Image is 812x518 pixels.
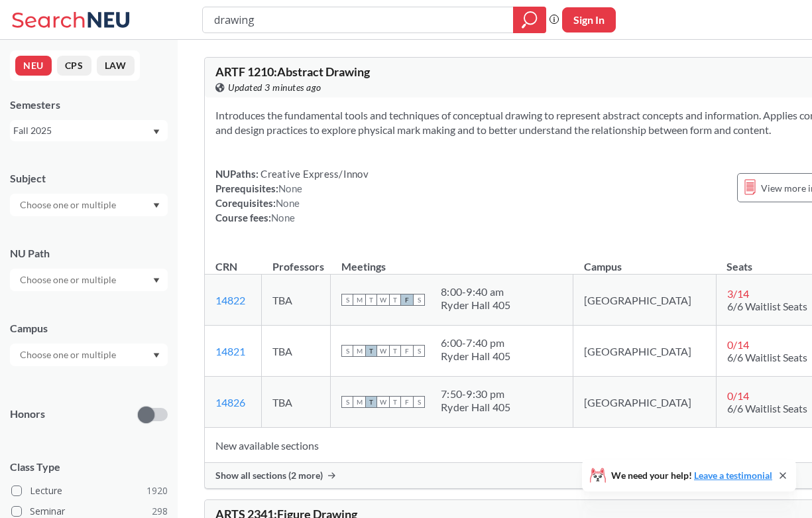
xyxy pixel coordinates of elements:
input: Choose one or multiple [13,347,125,363]
a: Leave a testimonial [694,470,772,481]
div: Subject [10,171,168,186]
input: Choose one or multiple [13,197,125,213]
span: S [413,396,425,408]
th: Meetings [331,246,573,275]
div: Dropdown arrow [10,194,168,216]
div: magnifying glass [513,7,546,33]
svg: Dropdown arrow [153,129,160,135]
span: T [389,396,401,408]
span: F [401,345,413,357]
div: Ryder Hall 405 [441,350,511,363]
span: Updated 3 minutes ago [228,80,321,95]
a: 14821 [215,345,245,357]
span: 6/6 Waitlist Seats [727,300,807,312]
svg: Dropdown arrow [153,203,160,208]
td: TBA [262,326,331,377]
button: Sign In [562,7,616,32]
span: M [353,345,365,357]
td: [GEOGRAPHIC_DATA] [573,377,717,428]
span: Show all sections (2 more) [215,470,323,482]
input: Class, professor, course number, "phrase" [213,9,504,31]
span: 6/6 Waitlist Seats [727,402,807,415]
span: 0 / 14 [727,389,749,402]
th: Professors [262,246,331,275]
span: M [353,396,365,408]
span: None [276,197,300,209]
span: 3 / 14 [727,287,749,300]
a: 14826 [215,396,245,409]
span: Class Type [10,460,168,474]
span: F [401,396,413,408]
input: Choose one or multiple [13,272,125,288]
div: Dropdown arrow [10,344,168,366]
div: NU Path [10,246,168,261]
td: [GEOGRAPHIC_DATA] [573,326,717,377]
span: T [365,396,377,408]
p: Honors [10,407,45,422]
label: Lecture [11,482,168,499]
div: Fall 2025Dropdown arrow [10,120,168,141]
span: S [413,294,425,306]
span: W [377,294,389,306]
span: T [365,294,377,306]
span: None [278,182,302,194]
span: W [377,396,389,408]
div: 6:00 - 7:40 pm [441,336,511,350]
div: Ryder Hall 405 [441,401,511,414]
a: 14822 [215,294,245,306]
span: 0 / 14 [727,338,749,351]
span: T [365,345,377,357]
span: S [341,345,353,357]
span: ARTF 1210 : Abstract Drawing [215,64,370,79]
span: M [353,294,365,306]
td: [GEOGRAPHIC_DATA] [573,275,717,326]
div: Ryder Hall 405 [441,298,511,312]
span: We need your help! [611,471,772,480]
button: LAW [97,56,135,76]
div: Campus [10,321,168,336]
span: 6/6 Waitlist Seats [727,351,807,363]
span: S [413,345,425,357]
div: Dropdown arrow [10,269,168,291]
button: CPS [57,56,91,76]
span: S [341,396,353,408]
span: S [341,294,353,306]
svg: magnifying glass [522,11,538,29]
div: Fall 2025 [13,123,152,138]
svg: Dropdown arrow [153,353,160,358]
span: W [377,345,389,357]
td: TBA [262,275,331,326]
span: T [389,294,401,306]
span: None [271,212,295,224]
th: Campus [573,246,717,275]
div: 7:50 - 9:30 pm [441,387,511,401]
div: Semesters [10,97,168,112]
span: Creative Express/Innov [259,168,369,180]
span: 1920 [146,484,168,498]
div: 8:00 - 9:40 am [441,285,511,298]
span: T [389,345,401,357]
td: TBA [262,377,331,428]
div: NUPaths: Prerequisites: Corequisites: Course fees: [215,166,369,225]
button: NEU [15,56,52,76]
span: F [401,294,413,306]
div: CRN [215,259,237,274]
svg: Dropdown arrow [153,278,160,283]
